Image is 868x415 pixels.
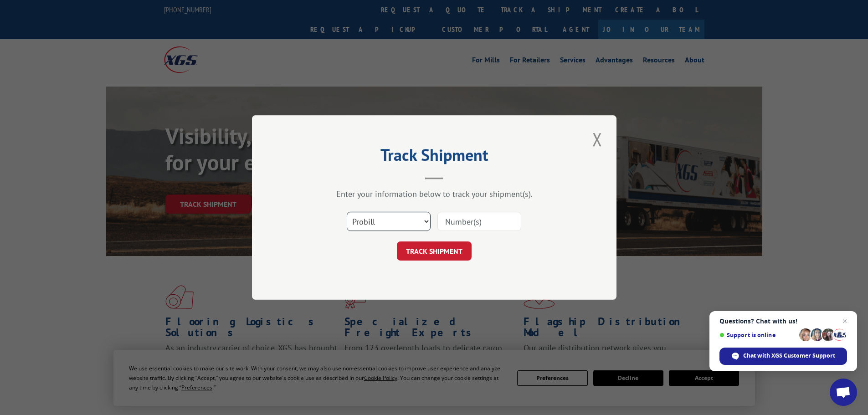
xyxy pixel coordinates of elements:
[743,352,835,360] span: Chat with XGS Customer Support
[397,241,472,261] button: TRACK SHIPMENT
[590,127,605,152] button: Close modal
[719,318,847,325] span: Questions? Chat with us!
[719,332,796,338] span: Support is online
[298,189,571,199] div: Enter your information below to track your shipment(s).
[830,379,857,406] a: Open chat
[298,149,571,166] h2: Track Shipment
[437,212,521,231] input: Number(s)
[719,348,847,365] span: Chat with XGS Customer Support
